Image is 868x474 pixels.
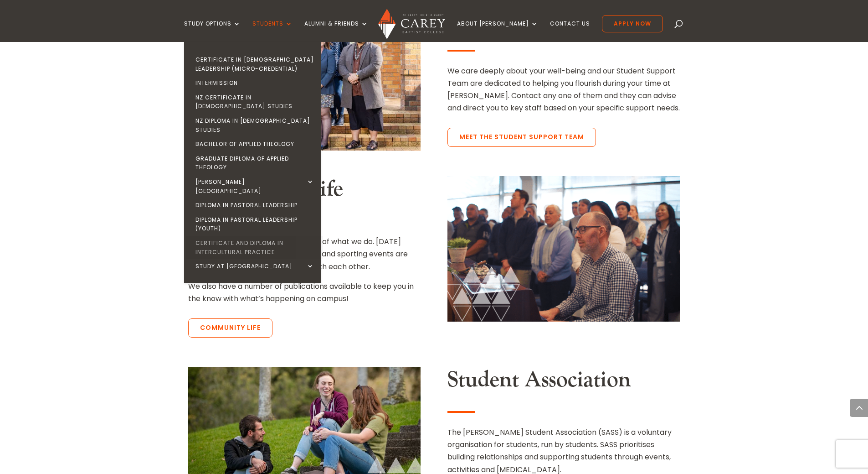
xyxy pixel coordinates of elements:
[447,176,680,322] img: Whare Karakia_2024-10
[457,21,538,42] a: About [PERSON_NAME]
[186,236,323,259] a: Certificate and Diploma in Intercultural Practice
[378,9,445,39] img: Carey Baptist College
[252,21,293,42] a: Students
[186,259,323,274] a: Study at [GEOGRAPHIC_DATA]
[186,114,323,137] a: NZ Diploma in [DEMOGRAPHIC_DATA] Studies
[186,52,323,76] a: Certificate in [DEMOGRAPHIC_DATA] Leadership (Micro-credential)
[602,15,663,32] a: Apply Now
[188,280,421,305] p: We also have a number of publications available to keep you in the know with what’s happening on ...
[447,128,596,147] a: Meet the Student Support Team
[186,90,323,114] a: NZ Certificate in [DEMOGRAPHIC_DATA] Studies
[184,21,241,42] a: Study Options
[447,367,680,398] h2: Student Association
[186,213,323,236] a: Diploma in Pastoral Leadership (Youth)
[186,137,323,151] a: Bachelor of Applied Theology
[447,65,680,115] p: We care deeply about your well-being and our Student Support Team are dedicated to helping you fl...
[186,151,323,175] a: Graduate Diploma of Applied Theology
[186,76,323,90] a: Intermission
[188,318,272,338] a: Community Life
[186,198,323,213] a: Diploma in Pastoral Leadership
[550,21,590,42] a: Contact Us
[186,175,323,198] a: [PERSON_NAME][GEOGRAPHIC_DATA]
[304,21,368,42] a: Alumni & Friends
